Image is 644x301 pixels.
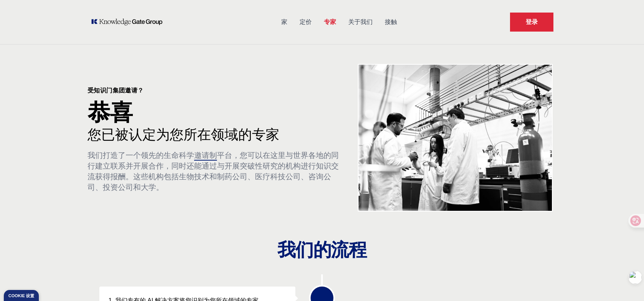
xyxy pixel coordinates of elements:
font: 邀请制 [194,151,217,159]
font: 接触 [385,19,397,25]
font: 登录 [526,19,538,25]
a: KOL知识平台：与关键外部专家对话（KEE） [91,18,168,26]
font: 恭喜 [88,100,132,125]
font: 专家 [324,19,336,25]
font: 受知识门集团邀请？ [88,87,144,94]
font: 我们的流程 [277,240,367,260]
a: 家 [275,12,293,32]
font: 家 [281,19,287,25]
a: 定价 [293,12,318,32]
font: 我们打造了一个领先的生命科学 [88,151,194,159]
font: 关于我们 [348,19,373,25]
a: 接触 [379,12,403,32]
font: 定价 [300,19,312,25]
img: KOL管理、KEE、治疗领域专家 [359,65,552,211]
a: 关于我们 [342,12,379,32]
font: 平台，您可以在这里与世界各地的同行建立联系并开展合作，同时还能通过与开展突破性研究的机构进行知识交流获得报酬。这些机构包括生物技术和制药公司、医疗科技公司、咨询公司、投资公司和大学。 [88,151,339,191]
div: 聊天小组件 [606,264,644,301]
font: Cookie 设置 [8,293,34,298]
font: 您已被认定为您所在领域的专家 [88,127,279,142]
a: 专家 [318,12,342,32]
iframe: 聊天小工具 [606,264,644,301]
a: 请求演示 [510,13,553,32]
